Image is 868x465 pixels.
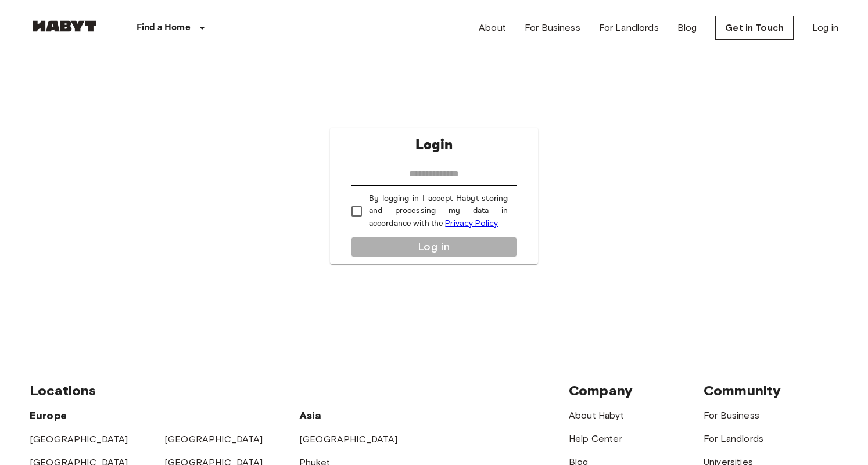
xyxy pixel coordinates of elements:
[30,20,99,32] img: Habyt
[599,21,659,35] a: For Landlords
[677,21,697,35] a: Blog
[369,193,508,230] p: By logging in I accept Habyt storing and processing my data in accordance with the
[137,21,191,35] p: Find a Home
[704,382,781,399] span: Community
[30,434,128,445] a: [GEOGRAPHIC_DATA]
[569,410,624,421] a: About Habyt
[445,218,498,228] a: Privacy Policy
[479,21,506,35] a: About
[525,21,580,35] a: For Business
[569,382,633,399] span: Company
[569,433,622,444] a: Help Center
[299,434,398,445] a: [GEOGRAPHIC_DATA]
[299,409,322,422] span: Asia
[812,21,838,35] a: Log in
[164,434,263,445] a: [GEOGRAPHIC_DATA]
[704,410,759,421] a: For Business
[30,382,96,399] span: Locations
[30,409,67,422] span: Europe
[415,135,453,156] p: Login
[715,16,794,40] a: Get in Touch
[704,433,763,444] a: For Landlords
